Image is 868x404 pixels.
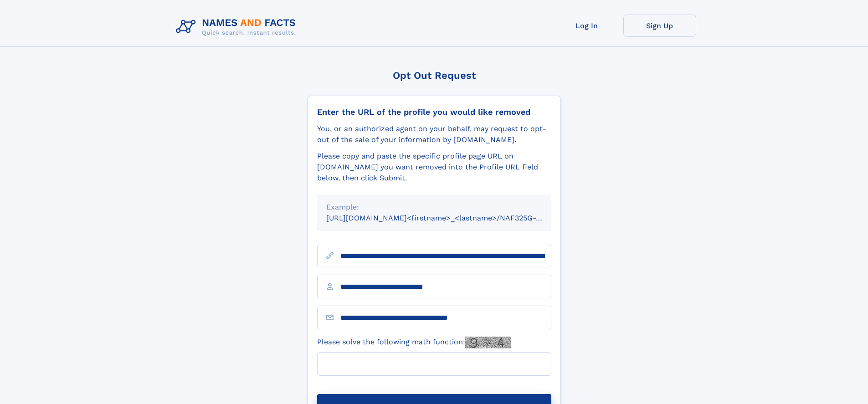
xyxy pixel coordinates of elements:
a: Sign Up [623,15,696,37]
a: Log In [550,15,623,37]
div: Enter the URL of the profile you would like removed [317,107,551,117]
label: Please solve the following math function: [317,337,511,348]
div: Example: [326,202,542,213]
img: Logo Names and Facts [172,15,303,39]
small: [URL][DOMAIN_NAME]<firstname>_<lastname>/NAF325G-xxxxxxxx [326,214,569,222]
div: You, or an authorized agent on your behalf, may request to opt-out of the sale of your informatio... [317,123,551,145]
div: Please copy and paste the specific profile page URL on [DOMAIN_NAME] you want removed into the Pr... [317,151,551,184]
div: Opt Out Request [308,70,561,81]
